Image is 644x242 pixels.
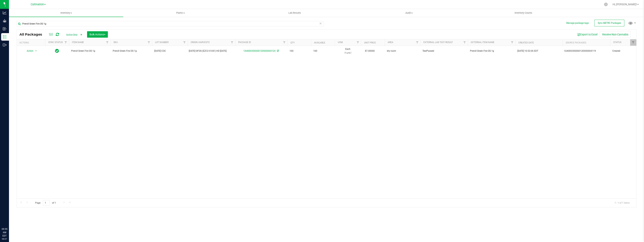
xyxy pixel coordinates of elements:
a: SKU [113,41,118,44]
span: dry room [387,49,418,53]
span: Inventory Counts [510,11,537,15]
span: $7.00000 [363,48,377,54]
div: [DATE] GFOG (EZC2-V3-B1) HD [DATE] [189,49,234,53]
a: Filter [462,39,468,46]
span: 1 - 1 of 1 items [612,200,633,206]
p: 08/27 [2,238,7,240]
div: Actions [19,41,44,44]
a: Package ID [238,41,251,44]
span: Preroll Green Fire OG 1g [470,49,513,53]
span: Plants [123,11,237,15]
th: Source Packages [563,39,610,46]
a: 1A40D030000012D000004124 [243,50,275,52]
span: Preroll Green Fire OG 1g [113,49,150,53]
a: UOM [338,41,343,44]
input: Search Package ID, Item Name, SKU, Lot or Part Number... [16,21,324,27]
a: Lab Results [238,9,352,17]
a: Filter [181,39,188,46]
span: Inventory [9,11,123,15]
inline-svg: Analytics [3,11,7,15]
span: Clear [319,21,322,26]
a: Status [613,41,621,44]
input: 1 [43,200,50,206]
span: Page of 1 [32,200,59,206]
a: Filter [104,39,110,46]
inline-svg: Grow [3,19,7,23]
span: Each [337,47,359,54]
span: Audit [352,11,466,15]
button: Manage package tags [566,22,589,25]
a: Inventory Counts [466,9,581,17]
a: Available [314,41,325,44]
p: 09:55 AM EDT [2,227,7,238]
div: Manage settings [604,3,608,6]
button: Sync METRC Packages [594,20,624,26]
a: Sync Status [48,41,63,44]
a: Plants [123,9,237,17]
button: Export to Excel [575,31,600,38]
a: Filter [146,39,152,46]
iframe: Resource center unread badge [11,211,16,216]
button: Receive Non-Cannabis [600,31,631,38]
span: In Sync [55,48,59,54]
a: Filter [63,39,69,46]
a: External Lab Test Result [423,41,453,44]
a: Filter [509,39,515,46]
span: Sync METRC Packages [598,22,621,24]
a: Filter [281,39,287,46]
a: Origin Harvests [191,41,210,44]
a: External Item Name [471,41,494,44]
span: Action [23,48,34,54]
a: Area [388,41,393,44]
button: Bulk Actions [87,31,108,38]
span: Bulk Actions [90,33,105,36]
inline-svg: Inbound [3,27,7,31]
span: 100 [313,49,333,53]
span: [DATE] 10:52:06 EDT [517,49,538,53]
span: Hi, [PERSON_NAME]! [613,3,637,6]
span: Sync from Compliance System [276,50,279,52]
a: Audit [352,9,466,17]
a: Filter [355,39,361,46]
a: Lot Number [155,41,169,44]
a: Item Name [72,41,84,44]
span: Created [612,49,634,53]
span: [DATE] COC [154,49,185,53]
a: Filter [229,39,235,46]
span: All Packages [19,32,46,36]
span: Cultivation [31,3,44,6]
span: Preroll Green Fire OG 1g [71,49,108,53]
iframe: Resource center [4,212,15,223]
span: TestPassed [422,49,466,53]
a: Qty [290,41,295,44]
span: Lab Results [283,11,306,15]
a: Filter [630,39,636,46]
span: 100 [290,49,309,53]
p: (1 g ea.) [337,51,359,54]
span: select [34,48,38,54]
a: Unit Price [364,41,376,44]
inline-svg: Outbound [3,43,7,47]
a: Created Date [518,41,534,44]
div: 1A40D030000012D000004119 [564,49,609,53]
inline-svg: Inventory [3,35,7,39]
a: Filter [414,39,420,46]
a: Inventory [9,9,123,17]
